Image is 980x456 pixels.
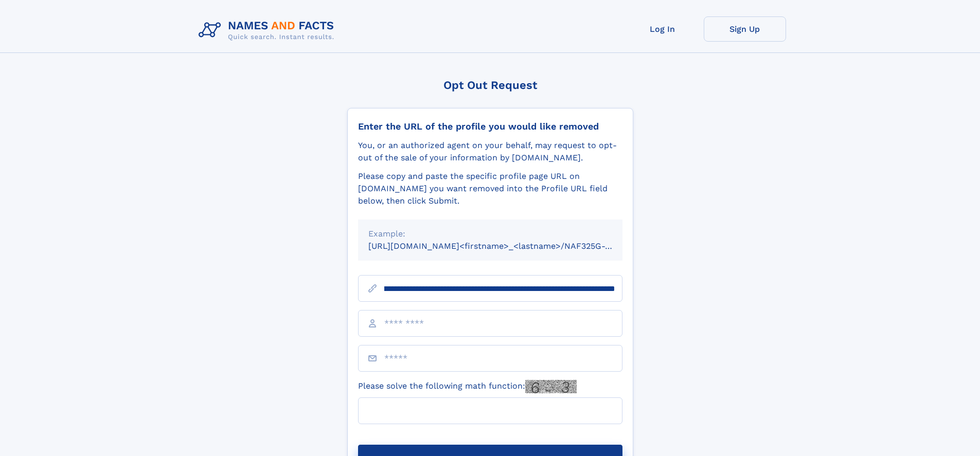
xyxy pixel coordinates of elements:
[358,139,622,164] div: You, or an authorized agent on your behalf, may request to opt-out of the sale of your informatio...
[704,16,786,42] a: Sign Up
[358,380,577,393] label: Please solve the following math function:
[347,79,633,92] div: Opt Out Request
[621,16,704,42] a: Log In
[358,170,622,207] div: Please copy and paste the specific profile page URL on [DOMAIN_NAME] you want removed into the Pr...
[368,241,642,251] small: [URL][DOMAIN_NAME]<firstname>_<lastname>/NAF325G-xxxxxxxx
[194,16,343,44] img: Logo Names and Facts
[358,121,622,132] div: Enter the URL of the profile you would like removed
[368,228,612,240] div: Example:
